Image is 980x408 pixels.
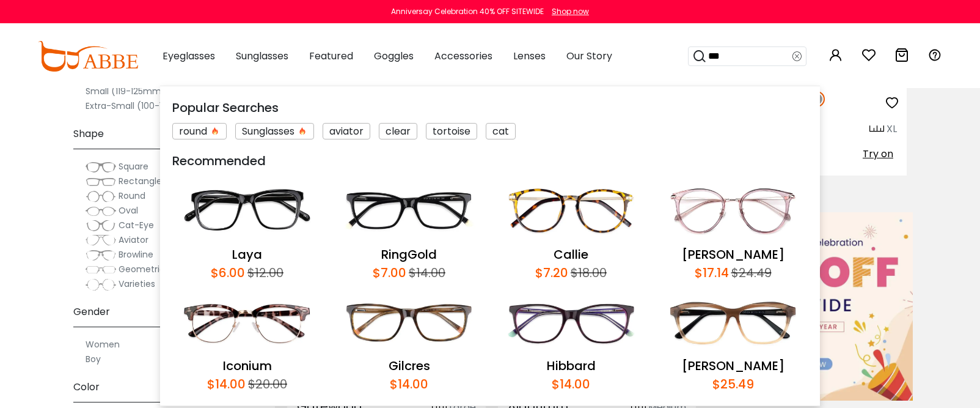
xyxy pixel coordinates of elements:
div: $6.00 [211,264,245,282]
a: Callie [554,246,588,263]
div: $17.14 [695,264,729,282]
span: Browline [119,248,153,261]
div: $14.00 [552,375,590,393]
div: cat [486,123,516,139]
a: [PERSON_NAME] [682,357,784,374]
span: Accessories [434,49,492,63]
span: Goggles [374,49,414,63]
div: round [172,123,227,139]
div: $24.49 [729,264,772,282]
label: Women [86,337,120,352]
img: Iconium [172,288,322,357]
a: Iconium [223,357,272,374]
img: Round.png [86,190,116,202]
span: Eyeglasses [163,49,215,63]
label: Small (119-125mm) [86,84,166,98]
span: Color [73,373,100,402]
img: Geometric.png [86,264,116,276]
label: Boy [86,352,101,366]
img: Browline.png [86,249,116,261]
img: Hibbard [496,288,646,357]
a: Laya [232,246,262,263]
div: tortoise [426,123,477,139]
span: Varieties [119,278,155,290]
img: Aviator.png [86,234,116,247]
img: Oval.png [86,205,116,217]
span: Geometric [119,263,165,275]
div: $18.00 [568,264,607,282]
button: Try on [859,146,897,162]
label: Extra-Small (100-118mm) [86,98,192,113]
a: [PERSON_NAME] [682,246,784,263]
div: $7.00 [373,264,406,282]
div: Sunglasses [235,123,314,139]
a: Hibbard [547,357,596,374]
span: Aviator [119,234,148,246]
img: Rectangle.png [86,176,116,188]
span: Rectangle [119,175,162,187]
span: Cat-Eye [119,219,154,231]
div: $7.20 [535,264,568,282]
div: Shop now [552,6,589,17]
img: Laya [172,176,322,245]
div: $20.00 [246,375,287,393]
img: Gilcres [334,288,484,357]
div: Popular Searches [172,98,808,117]
div: $14.00 [406,264,445,282]
span: Our Story [566,49,612,63]
img: Square.png [86,161,116,173]
div: Recommended [172,152,808,170]
span: Square [119,160,148,172]
div: clear [379,123,417,139]
img: RingGold [334,176,484,245]
span: Round [119,190,145,202]
img: Sonia [658,288,808,357]
div: aviator [323,123,370,139]
span: Sunglasses [236,49,288,63]
img: Naomi [658,176,808,245]
img: Cat-Eye.png [86,220,116,232]
span: Lenses [513,49,546,63]
div: $25.49 [712,375,754,393]
a: RingGold [381,246,437,263]
span: Try on [863,147,893,161]
span: Oval [119,204,138,217]
img: size ruler [869,125,884,134]
img: Callie [496,176,646,245]
a: Shop now [546,6,589,17]
span: Shape [73,119,104,149]
div: $14.00 [390,375,428,393]
div: Anniversay Celebration 40% OFF SITEWIDE [391,6,544,17]
span: Featured [309,49,353,63]
img: abbeglasses.com [38,41,138,72]
div: XL [887,122,897,136]
div: $14.00 [207,375,246,393]
div: $12.00 [245,264,283,282]
a: Gilcres [389,357,430,374]
img: Varieties.png [86,278,116,291]
span: Gender [73,297,110,327]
